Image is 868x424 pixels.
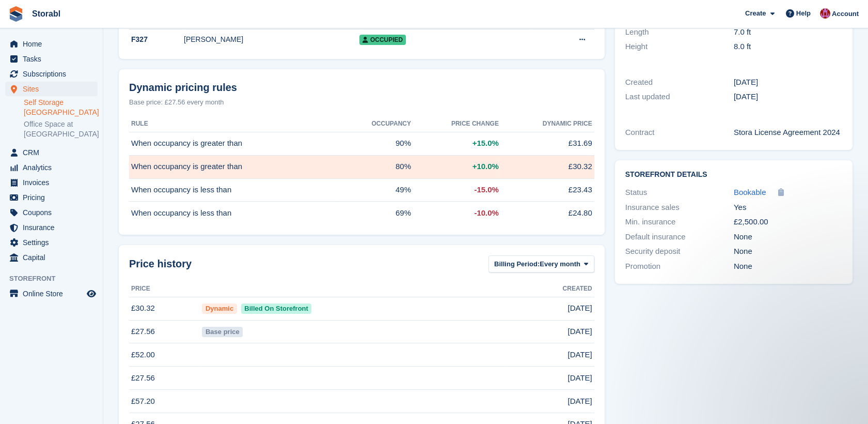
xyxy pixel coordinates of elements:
td: When occupancy is less than [129,178,338,202]
td: £27.56 [129,367,200,390]
span: +15.0% [472,138,499,149]
span: 90% [396,138,411,149]
a: menu [5,145,98,160]
div: None [734,231,842,243]
span: CRM [23,145,85,160]
span: Online Store [23,286,85,301]
th: Price [129,281,200,297]
div: [DATE] [734,77,842,88]
div: Contract [625,127,734,139]
td: £30.32 [129,297,200,320]
th: Rule [129,116,338,132]
span: Create [745,8,766,19]
span: Dynamic price [543,119,592,128]
a: menu [5,250,98,265]
span: -10.0% [474,207,499,219]
span: Coupons [23,205,85,220]
a: Bookable [734,187,766,199]
span: Sites [23,82,85,96]
a: menu [5,67,98,81]
span: Capital [23,250,85,265]
span: Bookable [734,188,766,196]
a: menu [5,220,98,235]
span: Analytics [23,160,85,175]
div: Created [625,77,734,88]
span: Home [23,37,85,51]
a: menu [5,37,98,51]
div: F327 [129,34,184,45]
span: £24.80 [569,207,592,219]
div: None [734,246,842,258]
td: £52.00 [129,343,200,367]
span: £23.43 [569,184,592,196]
span: Insurance [23,220,85,235]
span: [DATE] [567,326,592,338]
span: Price change [451,119,499,128]
span: [DATE] [567,349,592,361]
h2: Storefront Details [625,171,842,179]
div: Default insurance [625,231,734,243]
div: Promotion [625,261,734,272]
td: When occupancy is greater than [129,132,338,155]
span: [DATE] [567,372,592,384]
td: £27.56 [129,320,200,343]
div: [DATE] [734,91,842,103]
td: When occupancy is greater than [129,155,338,178]
a: menu [5,286,98,301]
div: Insurance sales [625,202,734,214]
div: Status [625,187,734,199]
div: Length [625,26,734,38]
span: Occupancy [371,119,411,128]
a: menu [5,235,98,250]
span: Price history [129,256,192,271]
span: -15.0% [474,184,499,196]
div: Security deposit [625,246,734,258]
span: Help [796,8,811,19]
a: Preview store [85,287,98,300]
div: Stora License Agreement 2024 [734,127,842,139]
div: £2,500.00 [734,216,842,228]
div: Dynamic pricing rules [129,80,594,95]
a: menu [5,52,98,66]
div: Base price: £27.56 every month [129,97,594,108]
a: menu [5,205,98,220]
span: +10.0% [472,161,499,173]
span: Settings [23,235,85,250]
span: £31.69 [569,138,592,149]
span: Billing Period: [494,259,540,269]
span: Occupied [359,35,406,45]
div: Yes [734,202,842,214]
img: stora-icon-8386f47178a22dfd0bd8f6a31ec36ba5ce8667c1dd55bd0f319d3a0aa187defe.svg [8,6,24,22]
span: [DATE] [567,302,592,314]
div: 8.0 ft [734,41,842,53]
a: Office Space at [GEOGRAPHIC_DATA] [24,119,98,139]
span: Subscriptions [23,67,85,81]
span: £30.32 [569,161,592,173]
div: None [734,261,842,272]
span: Account [832,9,859,19]
td: £57.20 [129,390,200,413]
a: menu [5,82,98,96]
span: 80% [396,161,411,173]
div: 7.0 ft [734,26,842,38]
a: Storabl [28,5,65,22]
img: Eve Williams [820,8,830,19]
span: Invoices [23,175,85,190]
span: Pricing [23,190,85,205]
div: Height [625,41,734,53]
span: Created [563,284,592,293]
span: Tasks [23,52,85,66]
div: Min. insurance [625,216,734,228]
span: Billed On Storefront [241,304,312,314]
div: Last updated [625,91,734,103]
div: [PERSON_NAME] [184,34,359,45]
span: 69% [396,207,411,219]
div: Dynamic [202,304,236,314]
span: 49% [396,184,411,196]
span: Storefront [9,274,103,284]
td: When occupancy is less than [129,202,338,224]
span: Every month [540,259,580,269]
a: menu [5,175,98,190]
a: Self Storage [GEOGRAPHIC_DATA] [24,98,98,117]
span: Base price [202,327,243,337]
